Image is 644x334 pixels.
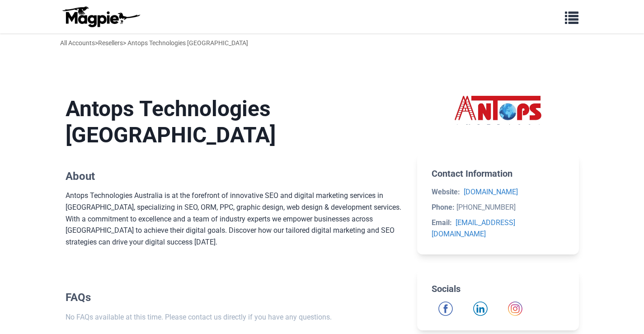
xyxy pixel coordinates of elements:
[66,190,403,248] div: Antops Technologies Australia is at the forefront of innovative SEO and digital marketing service...
[432,218,452,227] strong: Email:
[464,188,518,196] a: [DOMAIN_NAME]
[508,301,522,316] a: Instagram
[438,301,453,316] a: Facebook
[455,96,541,125] img: Antops Technologies Australia logo
[60,38,248,48] div: > > Antops Technologies [GEOGRAPHIC_DATA]
[508,301,522,316] img: Instagram icon
[66,96,403,148] h1: Antops Technologies [GEOGRAPHIC_DATA]
[66,311,403,323] p: No FAQs available at this time. Please contact us directly if you have any questions.
[432,218,515,239] a: [EMAIL_ADDRESS][DOMAIN_NAME]
[60,6,141,28] img: logo-ab69f6fb50320c5b225c76a69d11143b.png
[473,301,488,316] a: LinkedIn
[438,301,453,316] img: Facebook icon
[432,202,564,213] li: [PHONE_NUMBER]
[473,301,488,316] img: LinkedIn icon
[432,283,564,294] h2: Socials
[432,188,460,196] strong: Website:
[432,203,455,212] strong: Phone:
[66,170,403,183] h2: About
[66,291,403,304] h2: FAQs
[98,39,123,47] a: Resellers
[432,168,564,179] h2: Contact Information
[60,39,95,47] a: All Accounts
